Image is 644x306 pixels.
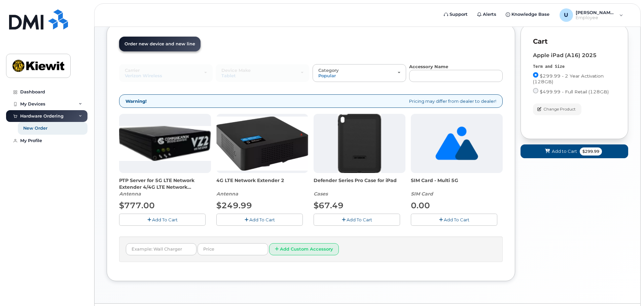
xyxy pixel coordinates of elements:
[521,144,628,158] button: Add to Cart $299.99
[450,11,468,18] span: Support
[444,217,469,222] span: Add To Cart
[552,148,577,155] span: Add to Cart
[411,191,433,197] em: SIM Card
[533,88,538,93] input: $499.99 - Full Retail (128GB)
[540,89,609,94] span: $499.99 - Full Retail (128GB)
[119,201,155,210] span: $777.00
[411,177,503,197] div: SIM Card - Multi 5G
[347,217,372,222] span: Add To Cart
[501,8,554,21] a: Knowledge Base
[216,191,238,197] em: Antenna
[216,117,308,171] img: 4glte_extender.png
[198,243,268,255] input: Price
[216,177,308,197] div: 4G LTE Network Extender 2
[411,214,497,225] button: Add To Cart
[152,217,178,222] span: Add To Cart
[119,191,141,197] em: Antenna
[472,8,501,21] a: Alerts
[576,15,616,20] span: Employee
[318,68,339,73] span: Category
[216,177,308,190] span: 4G LTE Network Extender 2
[269,243,339,256] button: Add Custom Accessory
[126,98,147,104] strong: Warning!
[249,217,275,222] span: Add To Cart
[411,201,430,210] span: 0.00
[580,147,602,156] span: $299.99
[314,177,405,190] span: Defender Series Pro Case for iPad
[533,103,581,115] button: Change Product
[119,94,503,108] div: Pricing may differ from dealer to dealer!
[576,10,616,15] span: [PERSON_NAME].[PERSON_NAME]
[564,11,568,19] span: U
[124,41,195,46] span: Order new device and new line
[318,73,336,78] span: Popular
[543,106,576,112] span: Change Product
[533,37,616,46] p: Cart
[119,177,211,197] div: PTP Server for 5G LTE Network Extender 4/4G LTE Network Extender 3
[555,8,628,22] div: Ugo.Tritz
[439,8,472,21] a: Support
[511,11,549,18] span: Knowledge Base
[314,177,405,197] div: Defender Series Pro Case for iPad
[338,114,381,173] img: defenderipad10thgen.png
[314,201,344,210] span: $67.49
[119,177,211,190] span: PTP Server for 5G LTE Network Extender 4/4G LTE Network Extender 3
[533,64,616,70] div: Term and Size
[313,64,406,82] button: Category Popular
[314,214,400,225] button: Add To Cart
[126,243,196,255] input: Example: Wall Charger
[216,214,303,225] button: Add To Cart
[314,191,328,197] em: Cases
[119,214,206,225] button: Add To Cart
[216,201,252,210] span: $249.99
[533,72,538,78] input: $299.99 - 2 Year Activation (128GB)
[411,177,503,190] span: SIM Card - Multi 5G
[533,73,604,84] span: $299.99 - 2 Year Activation (128GB)
[409,64,448,69] strong: Accessory Name
[533,52,616,58] div: Apple iPad (A16) 2025
[615,277,639,301] iframe: Messenger Launcher
[435,114,478,173] img: no_image_found-2caef05468ed5679b831cfe6fc140e25e0c280774317ffc20a367ab7fd17291e.png
[119,126,211,161] img: Casa_Sysem.png
[483,11,496,18] span: Alerts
